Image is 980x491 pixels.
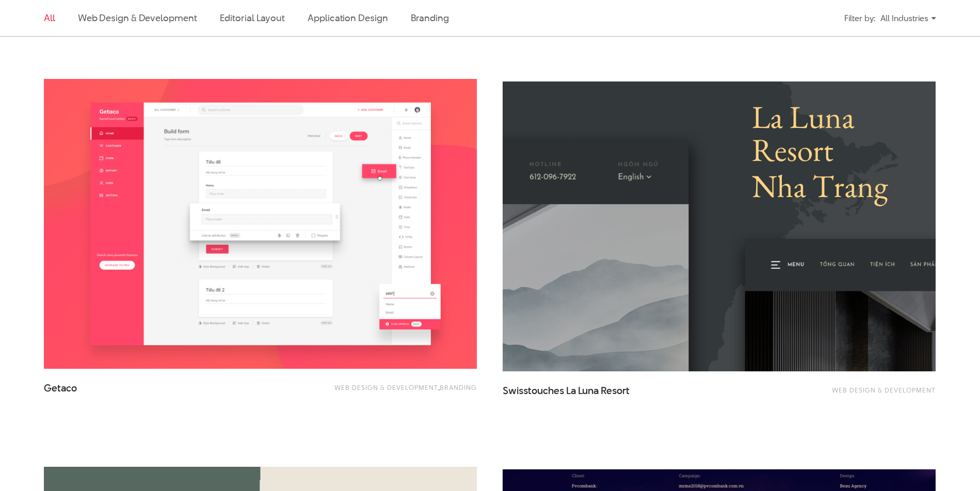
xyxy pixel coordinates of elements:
[44,382,250,407] a: Getaco
[44,79,477,369] img: Getaco
[334,383,438,392] a: Web Design & Development
[601,384,630,398] span: Resort
[578,384,599,398] span: Luna
[220,11,285,24] a: Editorial Layout
[44,11,55,24] a: All
[308,11,388,24] a: Application Design
[481,67,957,386] img: Laluna Nha Trang
[844,9,875,27] div: Filter by:
[303,382,477,402] div: ,
[78,11,197,24] a: Web Design & Development
[880,9,936,27] div: All Industries
[440,383,477,392] a: Branding
[411,11,449,24] a: Branding
[566,384,576,398] span: La
[44,381,77,395] span: Getaco
[832,385,936,395] a: Web Design & Development
[503,384,709,410] a: Swisstouches La Luna Resort
[503,384,564,398] span: Swisstouches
